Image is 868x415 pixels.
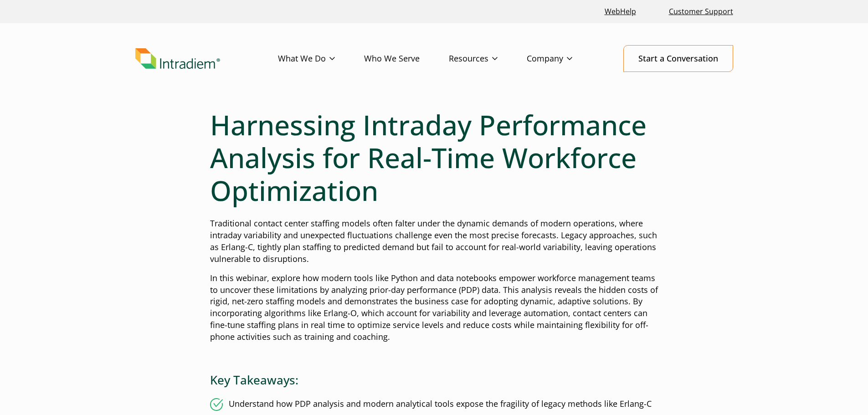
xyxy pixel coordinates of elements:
[135,48,220,69] img: Intradiem
[210,373,658,387] h3: Key Takeaways:
[210,398,658,411] li: Understand how PDP analysis and modern analytical tools expose the fragility of legacy methods li...
[210,218,658,265] p: Traditional contact center staffing models often falter under the dynamic demands of modern opera...
[665,2,737,21] a: Customer Support
[210,272,658,343] p: In this webinar, explore how modern tools like Python and data notebooks empower workforce manage...
[623,45,733,72] a: Start a Conversation
[601,2,640,21] a: Link opens in a new window
[278,46,364,72] a: What We Do
[364,46,449,72] a: Who We Serve
[210,108,658,207] h1: Harnessing Intraday Performance Analysis for Real-Time Workforce Optimization
[449,46,527,72] a: Resources
[527,46,601,72] a: Company
[135,48,278,69] a: Link to homepage of Intradiem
